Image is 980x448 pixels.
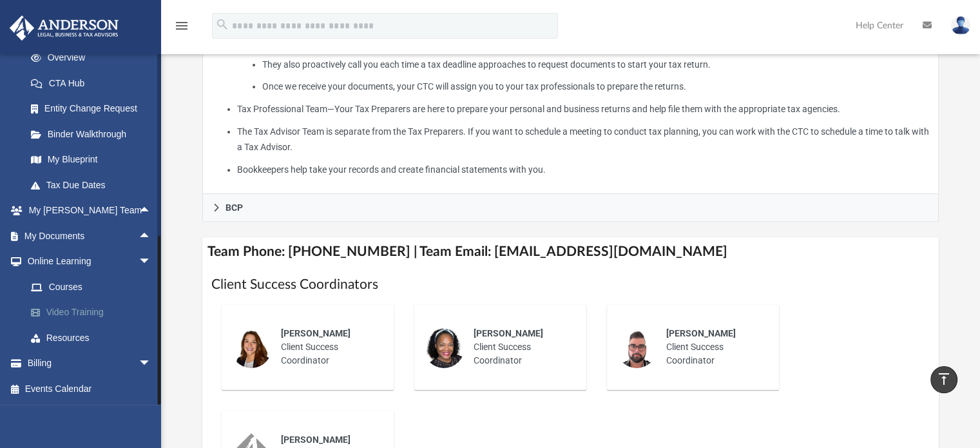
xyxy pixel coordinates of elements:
div: Client Success Coordinator [465,318,577,376]
a: My Blueprint [18,147,164,173]
a: Overview [18,45,171,71]
span: arrow_drop_down [139,351,164,377]
a: BCP [202,194,939,222]
span: arrow_drop_up [139,223,164,249]
img: thumbnail [231,327,272,368]
a: Tax Due Dates [18,172,171,198]
a: My [PERSON_NAME] Teamarrow_drop_up [9,198,164,224]
a: Events Calendar [9,376,171,402]
a: Video Training [18,300,171,326]
span: [PERSON_NAME] [281,328,351,338]
h4: Team Phone: [PHONE_NUMBER] | Team Email: [EMAIL_ADDRESS][DOMAIN_NAME] [202,237,939,266]
h1: Client Success Coordinators [211,275,930,294]
a: Resources [18,325,171,351]
li: Bookkeepers help take your records and create financial statements with you. [237,162,930,178]
a: CTA Hub [18,70,171,96]
img: thumbnail [616,327,657,368]
li: They also proactively call you each time a tax deadline approaches to request documents to start ... [262,57,930,73]
span: BCP [226,203,243,212]
a: Online Learningarrow_drop_down [9,249,171,275]
span: [PERSON_NAME] [666,328,736,338]
a: My Documentsarrow_drop_up [9,223,164,249]
i: menu [174,18,189,34]
li: The Tax Advisor Team is separate from the Tax Preparers. If you want to schedule a meeting to con... [237,124,930,155]
a: Courses [18,274,171,300]
li: Tax Professional Team—Your Tax Preparers are here to prepare your personal and business returns a... [237,101,930,117]
i: vertical_align_top [936,371,952,387]
i: search [215,17,229,32]
span: arrow_drop_up [139,198,164,224]
a: vertical_align_top [930,366,957,393]
a: menu [174,24,189,34]
a: Entity Change Request [18,96,171,122]
div: Client Success Coordinator [272,318,385,376]
div: Client Success Coordinator [657,318,770,376]
img: thumbnail [423,327,465,368]
img: User Pic [951,16,970,35]
span: [PERSON_NAME] [474,328,543,338]
li: Once we receive your documents, your CTC will assign you to your tax professionals to prepare the... [262,79,930,95]
img: Anderson Advisors Platinum Portal [6,15,122,41]
a: Binder Walkthrough [18,121,171,147]
span: arrow_drop_down [139,249,164,275]
span: [PERSON_NAME] [281,434,351,445]
a: Billingarrow_drop_down [9,351,171,376]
